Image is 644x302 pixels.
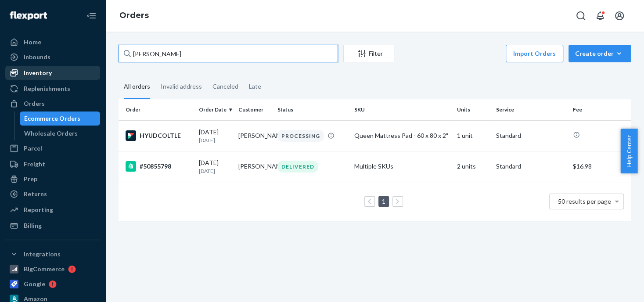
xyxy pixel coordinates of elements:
[569,99,631,120] th: Fee
[24,160,45,169] div: Freight
[5,219,100,233] a: Billing
[5,277,100,291] a: Google
[119,45,338,62] input: Search orders
[591,7,609,25] button: Open notifications
[5,247,100,261] button: Integrations
[620,129,637,173] button: Help Center
[24,68,52,77] div: Inventory
[24,250,61,259] div: Integrations
[24,38,41,47] div: Home
[24,129,78,138] div: Wholesale Orders
[212,75,238,98] div: Canceled
[380,198,387,205] a: Page 1 is your current page
[5,262,100,276] a: BigCommerce
[572,7,590,25] button: Open Search Box
[126,161,192,172] div: #50855798
[20,111,101,126] a: Ecommerce Orders
[277,130,324,142] div: PROCESSING
[112,3,156,29] ol: breadcrumbs
[5,157,100,171] a: Freight
[5,97,100,111] a: Orders
[24,175,37,183] div: Prep
[199,137,231,144] p: [DATE]
[5,203,100,217] a: Reporting
[351,151,453,182] td: Multiple SKUs
[558,198,611,205] span: 50 results per page
[124,75,150,99] div: All orders
[24,144,42,153] div: Parcel
[5,82,100,96] a: Replenishments
[238,106,270,113] div: Customer
[274,99,351,120] th: Status
[249,75,261,98] div: Late
[5,187,100,201] a: Returns
[24,280,45,288] div: Google
[24,99,45,108] div: Orders
[24,190,47,198] div: Returns
[569,151,631,182] td: $16.98
[195,99,234,120] th: Order Date
[24,221,42,230] div: Billing
[161,75,202,98] div: Invalid address
[10,11,47,20] img: Flexport logo
[24,205,53,214] div: Reporting
[453,151,493,182] td: 2 units
[611,7,628,25] button: Open account menu
[496,162,566,171] p: Standard
[351,99,453,120] th: SKU
[496,131,566,140] p: Standard
[5,141,100,155] a: Parcel
[83,7,100,25] button: Close Navigation
[126,130,192,141] div: HYUDCOLTLE
[5,66,100,80] a: Inventory
[568,45,631,62] button: Create order
[493,99,569,120] th: Service
[24,53,50,61] div: Inbounds
[5,50,100,64] a: Inbounds
[5,35,100,49] a: Home
[199,128,231,144] div: [DATE]
[24,265,65,273] div: BigCommerce
[575,49,624,58] div: Create order
[119,11,149,20] a: Orders
[344,49,394,58] div: Filter
[453,120,493,151] td: 1 unit
[199,167,231,175] p: [DATE]
[24,114,80,123] div: Ecommerce Orders
[343,45,394,62] button: Filter
[235,120,274,151] td: [PERSON_NAME]
[199,158,231,175] div: [DATE]
[453,99,493,120] th: Units
[24,84,70,93] div: Replenishments
[5,172,100,186] a: Prep
[20,126,101,140] a: Wholesale Orders
[277,161,318,173] div: DELIVERED
[235,151,274,182] td: [PERSON_NAME]
[506,45,563,62] button: Import Orders
[119,99,195,120] th: Order
[354,131,450,140] div: Queen Mattress Pad - 60 x 80 x 2"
